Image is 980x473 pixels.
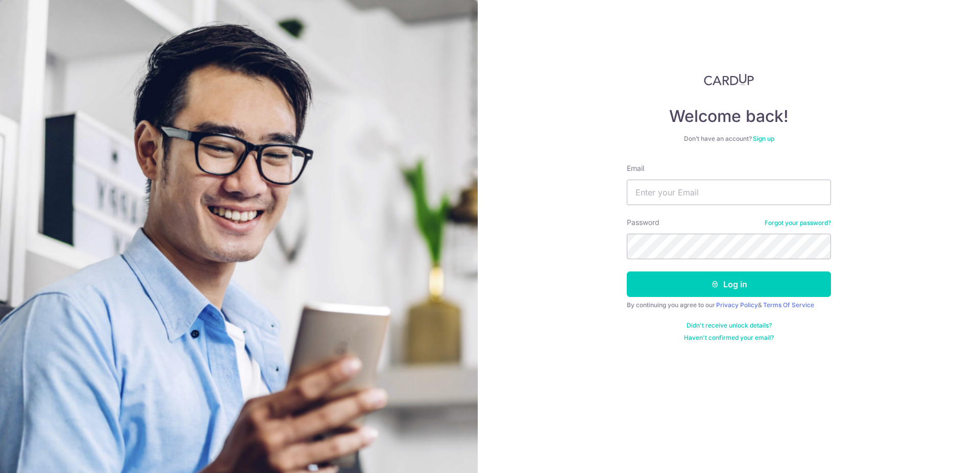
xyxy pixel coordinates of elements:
[627,180,831,205] input: Enter your Email
[763,301,814,309] a: Terms Of Service
[627,271,831,297] button: Log in
[716,301,758,309] a: Privacy Policy
[627,135,831,143] div: Don’t have an account?
[684,334,774,342] a: Haven't confirmed your email?
[627,217,659,228] label: Password
[753,135,774,142] a: Sign up
[704,73,754,86] img: CardUp Logo
[627,106,831,127] h4: Welcome back!
[627,163,644,173] label: Email
[627,301,831,309] div: By continuing you agree to our &
[765,219,831,227] a: Forgot your password?
[687,321,772,330] a: Didn't receive unlock details?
